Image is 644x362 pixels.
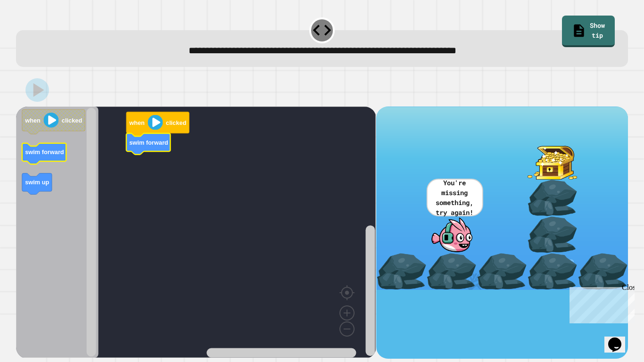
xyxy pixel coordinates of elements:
p: You're missing something, try again! [434,178,475,217]
text: clicked [166,119,186,126]
iframe: chat widget [566,283,635,323]
text: swim forward [25,148,64,156]
iframe: chat widget [604,324,635,353]
div: Chat with us now!Close [4,4,65,60]
text: when [129,119,145,126]
text: when [25,117,41,124]
text: swim forward [129,139,168,146]
a: Show tip [562,16,615,47]
text: clicked [62,117,82,124]
div: Blockly Workspace [16,107,376,359]
text: swim up [25,179,49,186]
